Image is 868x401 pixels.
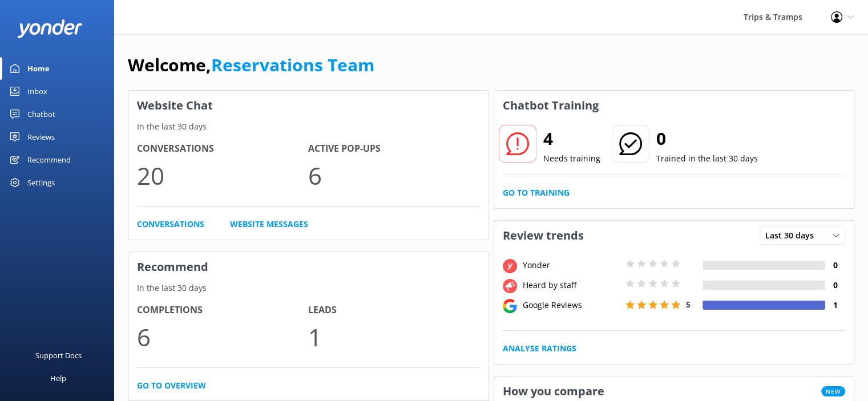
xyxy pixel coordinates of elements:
div: Google Reviews [520,299,623,311]
div: Heard by staff [520,279,623,291]
a: Reservations Team [211,53,374,76]
p: Trained in the last 30 days [656,152,758,165]
a: Go to Training [503,187,570,199]
span: Last 30 days [765,229,821,242]
p: 1 [308,318,479,356]
h3: Review trends [494,221,592,250]
img: yonder-white-logo.png [17,19,83,38]
a: Go to overview [137,379,206,392]
div: Inbox [27,80,47,103]
h1: Welcome, [128,51,374,79]
div: Chatbot [27,103,55,125]
div: Support Docs [35,344,82,367]
div: Settings [27,171,55,194]
h4: 1 [825,299,845,311]
h4: 0 [825,259,845,272]
div: Help [50,367,66,390]
h2: 4 [543,125,600,152]
a: Analyse Ratings [503,342,576,355]
a: Website Messages [230,218,308,230]
div: Reviews [27,125,55,148]
h4: Active Pop-ups [308,141,479,156]
h4: 0 [825,279,845,291]
div: Home [27,57,50,80]
p: 20 [137,156,308,195]
h3: Chatbot Training [494,91,607,120]
h3: Website Chat [128,91,488,120]
span: 5 [686,299,691,310]
p: 6 [308,156,479,195]
a: Conversations [137,218,204,230]
p: In the last 30 days [128,282,488,294]
h2: 0 [656,125,758,152]
h4: Conversations [137,141,308,156]
p: 6 [137,318,308,356]
p: Needs training [543,152,600,165]
span: New [821,386,845,396]
div: Yonder [520,259,623,272]
h4: Completions [137,303,308,318]
h3: Recommend [128,252,488,282]
p: In the last 30 days [128,120,488,133]
h4: Leads [308,303,479,318]
div: Recommend [27,148,71,171]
